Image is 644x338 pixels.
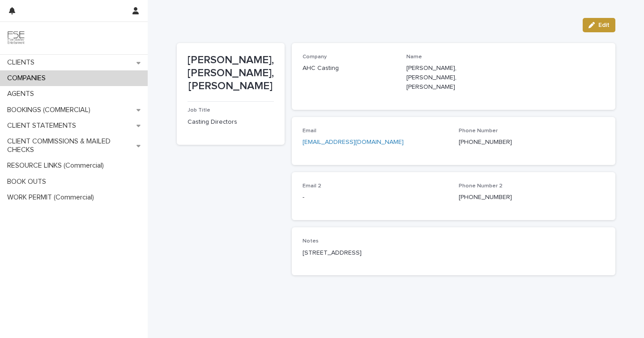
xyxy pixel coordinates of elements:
span: Name [406,54,422,60]
span: Notes [303,238,319,244]
a: [PHONE_NUMBER] [459,139,512,145]
p: AGENTS [4,90,41,98]
p: WORK PERMIT (Commercial) [4,193,101,202]
span: Job Title [188,108,210,113]
p: COMPANIES [4,74,53,82]
span: Edit [598,22,610,28]
span: Phone Number 2 [459,183,503,189]
p: Casting Directors [188,117,274,127]
p: [PERSON_NAME], [PERSON_NAME], [PERSON_NAME] [406,64,500,91]
p: [STREET_ADDRESS] [303,248,448,258]
p: BOOKINGS (COMMERCIAL) [4,106,98,114]
span: Phone Number [459,128,498,134]
span: Company [303,54,327,60]
p: CLIENTS [4,58,42,67]
p: RESOURCE LINKS (Commercial) [4,161,111,170]
p: [PERSON_NAME], [PERSON_NAME], [PERSON_NAME] [188,54,274,92]
p: BOOK OUTS [4,178,53,186]
a: [EMAIL_ADDRESS][DOMAIN_NAME] [303,139,404,145]
button: Edit [583,18,615,32]
p: CLIENT COMMISSIONS & MAILED CHECKS [4,137,136,154]
span: Email 2 [303,183,321,189]
p: AHC Casting [303,64,396,73]
p: CLIENT STATEMENTS [4,121,83,130]
a: [PHONE_NUMBER] [459,194,512,200]
span: Email [303,128,316,134]
p: - [303,193,448,202]
img: 9JgRvJ3ETPGCJDhvPVA5 [7,29,25,47]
